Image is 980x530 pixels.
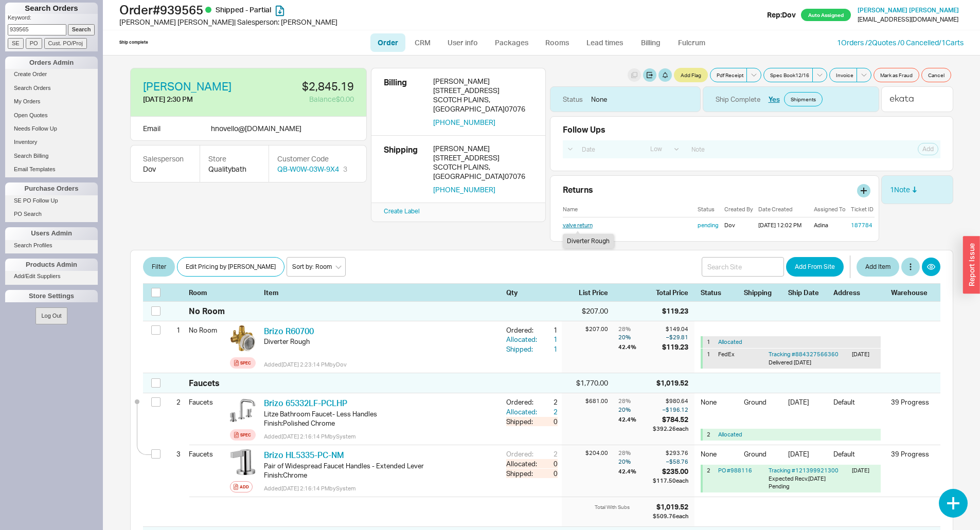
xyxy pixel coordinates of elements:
[563,95,583,104] div: Status
[590,501,635,511] div: Total With Subs
[5,137,98,148] a: Inventory
[168,445,181,463] div: 3
[788,449,827,465] div: [DATE]
[433,162,533,181] div: SCOTCH PLAINS , [GEOGRAPHIC_DATA] 07076
[384,144,425,194] div: Shipping
[506,417,539,426] div: Shipped:
[618,415,651,424] div: 42.4 %
[891,288,932,297] div: Warehouse
[744,449,782,465] div: Ground
[5,3,98,14] h1: Search Orders
[833,397,885,414] div: Default
[567,236,610,246] div: Diverter Rough
[143,154,187,164] div: Salesperson
[928,71,945,79] span: Cancel
[506,335,539,344] div: Allocated:
[758,222,810,229] div: [DATE] 12:02 PM
[506,335,558,344] button: Allocated:1
[264,484,498,492] div: Added [DATE] 2:16:14 PM by System
[506,407,539,416] div: Allocated:
[264,461,498,470] div: Pair of Widespread Faucet Handles - Extended Lever
[814,222,847,229] div: Adina
[539,417,558,426] div: 0
[189,393,226,411] div: Faucets
[769,359,793,366] span: Delivered
[837,38,939,47] a: 1Orders /2Quotes /0 Cancelled
[5,57,98,69] div: Orders Admin
[5,96,98,107] a: My Orders
[707,431,714,438] div: 2
[710,68,747,82] button: Pdf Receipt
[143,94,247,104] div: [DATE] 2:30 PM
[539,407,558,416] div: 2
[5,195,98,206] a: SE PO Follow Up
[264,470,498,480] div: Finish : Chrome
[68,24,95,35] input: Search
[758,206,810,213] div: Date Created
[653,449,688,457] div: $293.76
[656,288,694,297] div: Total Price
[858,7,959,14] a: [PERSON_NAME] [PERSON_NAME]
[698,206,720,213] div: Status
[440,33,486,52] a: User info
[618,449,651,457] div: 28 %
[264,409,498,418] div: Litze Bathroom Faucet- Less Handles
[189,445,226,463] div: Faucets
[143,164,187,174] div: Dov
[5,182,98,195] div: Purchase Orders
[788,397,827,414] div: [DATE]
[563,125,605,134] div: Follow Ups
[562,397,608,405] div: $681.00
[814,206,847,213] div: Assigned To
[851,222,872,229] a: 187784
[718,467,752,474] a: PO #988116
[230,357,256,369] a: Spec
[922,145,934,153] span: Add
[264,450,344,460] a: Brizo HL5335-PC-NM
[5,240,98,251] a: Search Profiles
[716,95,760,104] div: Ship Complete
[865,261,890,273] span: Add Item
[653,425,688,433] div: $392.26 each
[26,38,42,49] input: PO
[744,288,782,297] div: Shipping
[433,77,533,86] div: [PERSON_NAME]
[918,143,938,155] button: Add
[786,257,844,277] button: Add From Site
[662,306,688,316] div: $119.23
[433,118,495,127] button: [PHONE_NUMBER]
[788,288,827,297] div: Ship Date
[488,33,536,52] a: Packages
[769,351,839,358] a: Tracking #884327566360
[8,14,98,24] p: Keyword:
[791,95,816,103] span: Shipments
[698,222,720,229] a: pending
[769,475,848,483] div: Expected Recv.
[701,288,738,297] div: Status
[264,398,347,408] a: Brizo 65332LF-PCLHP
[177,257,284,277] button: Edit Pricing by [PERSON_NAME]
[211,124,301,133] span: hnovello @ [DOMAIN_NAME]
[707,351,714,367] div: 1
[539,469,558,478] div: 0
[890,185,917,195] a: 1Note
[189,377,220,389] div: Faucets
[277,154,347,164] div: Customer Code
[44,38,87,49] input: Cust. PO/Proj
[230,449,256,475] img: HL5335-PC-B1_nk3s5e
[686,142,866,156] input: Note
[563,184,875,195] div: Returns
[230,429,256,441] a: Spec
[264,432,498,441] div: Added [DATE] 2:16:14 PM by System
[857,257,899,277] button: Add Item
[769,483,848,490] div: Pending
[681,71,701,79] span: Add Flag
[656,378,688,388] div: $1,019.52
[563,222,593,229] a: valve return
[5,69,98,80] a: Create Order
[767,10,796,20] div: Rep: Dov
[539,459,558,468] div: 0
[407,33,438,52] a: CRM
[852,351,877,367] div: [DATE]
[539,449,558,459] div: 2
